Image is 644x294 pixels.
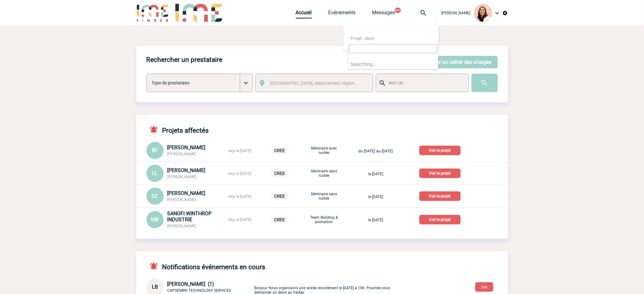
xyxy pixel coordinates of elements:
[419,170,463,176] a: Voir le projet
[271,146,288,155] p: CREE
[308,146,340,155] p: Séminaire avec nuitée
[146,284,404,290] a: LB [PERSON_NAME] (1) CAPGEMINI TECHNOLOGY SERVICES Bonjour Nous organisons une soirée recrutement...
[395,8,401,13] button: 99+
[351,36,375,41] span: Projet, client
[296,10,312,18] a: Accueil
[368,195,383,199] span: le [DATE]
[419,169,461,178] p: Voir le projet
[228,171,252,176] span: reçu le [DATE]
[149,262,162,271] img: notifications-active-24-px-r.png
[271,169,288,177] p: CREE
[167,152,196,156] span: [PERSON_NAME]
[146,56,223,63] h4: Rechercher un prestataire
[348,59,438,69] li: Searching…
[228,149,252,153] span: reçu le [DATE]
[167,175,196,179] span: [PERSON_NAME]
[152,193,158,199] span: SZ
[151,217,159,223] span: MB
[308,192,340,201] p: Séminaire sans nuitée
[167,281,214,287] span: [PERSON_NAME] (1)
[146,125,209,134] h4: Projets affectés
[152,284,158,290] span: LB
[167,197,196,202] span: [PERSON_NAME]
[308,169,340,178] p: Séminaire sans nuitée
[329,10,356,18] a: Evénements
[388,79,463,87] input: Mot clé
[167,224,196,228] span: [PERSON_NAME]
[419,193,463,199] a: Voir le projet
[271,216,288,224] p: CREE
[167,144,206,150] span: [PERSON_NAME]
[167,288,231,293] span: CAPGEMINI TECHNOLOGY SERVICES
[152,147,158,153] span: BF
[271,192,288,200] p: CREE
[419,146,461,155] p: Voir le projet
[146,262,266,271] h4: Notifications événements en cours
[376,149,393,153] span: au [DATE]
[167,190,206,196] span: [PERSON_NAME]
[167,167,206,173] span: [PERSON_NAME]
[136,4,169,22] img: IME-Finder
[471,74,498,92] input: Submit
[368,218,383,222] span: le [DATE]
[419,215,461,224] p: Voir le projet
[470,284,498,290] a: Lire
[359,149,375,153] span: du [DATE]
[152,170,158,176] span: LL
[228,217,252,222] span: reçu le [DATE]
[228,194,252,199] span: reçu le [DATE]
[167,210,212,223] span: SANOFI WINTHROP INDUSTRIE
[372,10,395,18] a: Messages
[419,147,463,153] a: Voir le projet
[419,191,461,201] p: Voir le projet
[475,282,493,292] button: Lire
[442,11,471,15] span: [PERSON_NAME]
[149,125,162,134] img: notifications-active-24-px-r.png
[419,216,463,222] a: Voir le projet
[368,172,383,176] span: le [DATE]
[270,81,358,86] span: [GEOGRAPHIC_DATA], département, région...
[474,4,492,22] img: 129834-0.png
[308,215,340,224] p: Team Building & animation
